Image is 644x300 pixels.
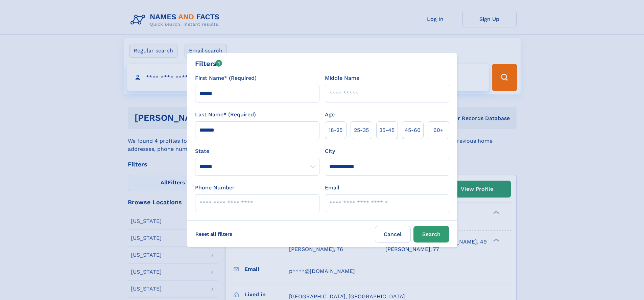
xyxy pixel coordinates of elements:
[379,126,395,134] span: 35‑45
[195,111,256,119] label: Last Name* (Required)
[325,111,335,119] label: Age
[195,147,319,155] label: State
[325,74,359,82] label: Middle Name
[195,184,235,192] label: Phone Number
[413,226,449,243] button: Search
[191,226,237,242] label: Reset all filters
[354,126,369,134] span: 25‑35
[195,59,222,69] div: Filters
[195,74,257,82] label: First Name* (Required)
[325,147,335,155] label: City
[329,126,342,134] span: 18‑25
[325,184,339,192] label: Email
[433,126,444,134] span: 60+
[375,226,411,243] label: Cancel
[405,126,421,134] span: 45‑60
